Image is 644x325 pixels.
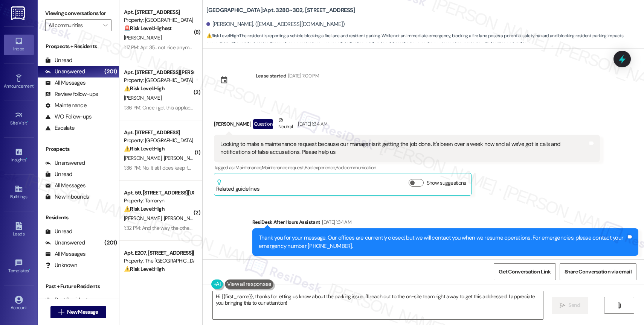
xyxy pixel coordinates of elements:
a: Buildings [4,182,34,203]
div: Question [253,119,273,129]
div: Unanswered [45,239,85,247]
span: [PERSON_NAME] [124,215,164,222]
span: [PERSON_NAME] [163,215,203,222]
span: New Message [67,308,98,316]
strong: 🚨 Risk Level: Highest [124,25,172,32]
div: Tagged as: [252,256,638,267]
a: Insights • [4,146,34,166]
div: [PERSON_NAME] [214,116,600,135]
div: Lease started [256,72,287,80]
div: [DATE] 7:00 PM [286,72,319,80]
span: Send [568,301,580,309]
div: Prospects + Residents [38,43,119,50]
div: Past + Future Residents [38,282,119,290]
i:  [560,302,565,308]
a: Templates • [4,257,34,277]
a: Inbox [4,35,34,55]
div: Tagged as: [214,162,600,173]
span: Call request [274,258,298,264]
i:  [616,302,622,308]
textarea: Hi {{first_name}}, thanks for letting us know about the parking issue. I'll reach out to the on-s... [213,291,543,319]
b: [GEOGRAPHIC_DATA]: Apt. 3280~302, [STREET_ADDRESS] [206,6,355,14]
div: Neutral [277,116,294,132]
div: Past Residents [45,296,91,304]
div: 1:17 PM: Apt 35.. not nice anymore.. I dont want to see this out my window. My girls come here to... [124,44,603,51]
div: New Inbounds [45,193,89,201]
span: Get Conversation Link [499,268,551,276]
div: Looking to make a maintenance request because our manager isn't getting the job done. It's been o... [220,140,588,156]
a: Account [4,293,34,314]
span: • [34,82,35,88]
div: Property: [GEOGRAPHIC_DATA] [124,76,194,84]
div: (201) [102,66,119,77]
div: Property: [GEOGRAPHIC_DATA] [124,137,194,144]
div: Property: Tamaryn [124,197,194,205]
a: Leads [4,220,34,240]
div: Apt. [STREET_ADDRESS][PERSON_NAME] [124,68,194,76]
div: Unknown [45,261,77,269]
strong: ⚠️ Risk Level: High [124,145,165,152]
div: Residents [38,214,119,222]
label: Viewing conversations for [45,8,111,19]
div: Unanswered [45,159,85,167]
span: Bad experience , [305,164,336,171]
div: Unread [45,56,72,64]
div: 1:32 PM: And the way the other tenants speak about the new management it sounds like a really goo... [124,225,430,231]
div: Review follow-ups [45,90,98,98]
a: Site Visit • [4,109,34,129]
div: [DATE] 1:34 AM [320,218,351,226]
div: Apt. E207, [STREET_ADDRESS][PERSON_NAME] [124,249,194,257]
span: • [29,267,30,272]
div: Unread [45,170,72,178]
button: Share Conversation via email [560,263,636,280]
div: Maintenance [45,102,87,109]
div: 1:36 PM: No. It still does keep food cold enough. [124,164,226,171]
div: Escalate [45,124,75,132]
i:  [58,309,64,315]
span: Maintenance , [235,164,261,171]
span: Maintenance request , [262,164,305,171]
div: Property: The [GEOGRAPHIC_DATA] [124,257,194,265]
strong: ⚠️ Risk Level: High [206,33,239,39]
span: : The resident is reporting a vehicle blocking a fire lane and resident parking. While not an imm... [206,32,644,48]
div: Unread [45,228,72,235]
div: ResiDesk After Hours Assistant [252,218,638,229]
img: ResiDesk Logo [11,6,26,20]
div: Thank you for your message. Our offices are currently closed, but we will contact you when we res... [259,234,626,250]
div: All Messages [45,182,85,190]
div: All Messages [45,79,85,87]
div: (201) [102,237,119,249]
div: Apt. [STREET_ADDRESS] [124,129,194,137]
i:  [103,22,107,28]
div: WO Follow-ups [45,113,92,121]
button: Send [552,297,588,314]
input: All communities [49,19,99,31]
span: [PERSON_NAME] [124,34,162,41]
div: Apt. 59, [STREET_ADDRESS][US_STATE] [124,189,194,197]
span: Share Conversation via email [565,268,632,276]
div: Prospects [38,145,119,153]
span: [PERSON_NAME] [124,94,162,101]
div: Apt. [STREET_ADDRESS] [124,8,194,16]
div: Property: [GEOGRAPHIC_DATA] [124,16,194,24]
div: Unanswered [45,68,85,76]
button: Get Conversation Link [494,263,555,280]
strong: ⚠️ Risk Level: High [124,85,165,92]
span: • [27,119,28,125]
div: Related guidelines [216,179,260,193]
span: • [26,156,27,161]
span: [PERSON_NAME] [124,155,164,161]
span: Bad communication [336,164,376,171]
strong: ⚠️ Risk Level: High [124,266,165,272]
div: [PERSON_NAME]. ([EMAIL_ADDRESS][DOMAIN_NAME]) [206,20,345,28]
strong: ⚠️ Risk Level: High [124,205,165,212]
span: [PERSON_NAME] [163,155,201,161]
label: Show suggestions [427,179,466,187]
div: All Messages [45,250,85,258]
div: [DATE] 1:34 AM [296,120,327,128]
button: New Message [50,306,106,318]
